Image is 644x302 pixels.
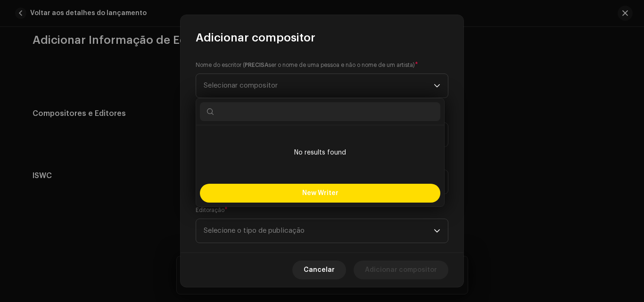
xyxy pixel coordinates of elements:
[200,129,440,176] li: No results found
[196,205,224,215] small: Editoração
[196,125,444,180] ul: Option List
[304,261,335,279] span: Cancelar
[204,219,434,243] span: Selecione o tipo de publicação
[196,30,315,45] span: Adicionar compositor
[365,261,437,279] span: Adicionar compositor
[354,261,448,279] button: Adicionar compositor
[292,261,346,279] button: Cancelar
[196,60,415,70] small: Nome do escritor ( ser o nome de uma pessoa e não o nome de um artista)
[434,74,440,98] div: dropdown trigger
[204,82,278,89] span: Selecionar compositor
[200,184,440,203] button: New Writer
[302,190,339,196] span: New Writer
[204,74,434,98] span: Selecionar compositor
[245,62,268,68] strong: PRECISA
[434,219,440,243] div: dropdown trigger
